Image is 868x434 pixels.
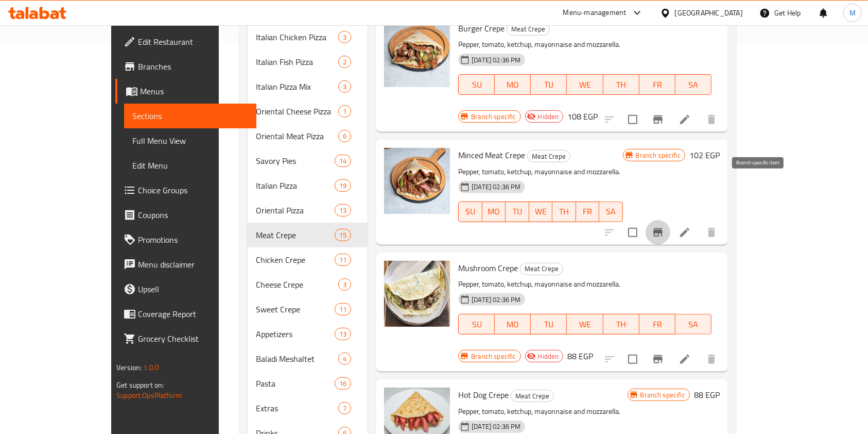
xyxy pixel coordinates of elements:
a: Menu disclaimer [115,252,256,277]
div: Cheese Crepe3 [248,272,368,297]
span: TU [535,77,563,92]
button: FR [639,314,675,335]
button: delete [699,347,724,372]
div: Italian Pizza19 [248,173,368,198]
a: Coupons [115,203,256,227]
a: Menus [115,79,256,104]
a: Support.OpsPlatform [116,389,182,402]
button: delete [699,220,724,245]
span: FR [644,77,671,92]
h6: 108 EGP [567,109,598,124]
p: Pepper, tomato, ketchup, mayonnaise and mozzarella. [458,165,622,178]
span: Branch specific [467,352,520,361]
div: Baladi Meshaltet4 [248,346,368,371]
span: Appetizers [256,328,335,340]
button: SA [675,74,711,95]
span: Upsell [138,283,248,295]
span: [DATE] 02:36 PM [467,55,525,65]
div: [GEOGRAPHIC_DATA] [675,7,743,19]
div: items [335,303,351,315]
span: [DATE] 02:36 PM [467,182,525,192]
div: Italian Pizza Mix3 [248,74,368,99]
button: MO [482,202,506,222]
button: TH [603,314,639,335]
span: 19 [335,181,351,191]
span: SU [463,317,491,332]
span: Italian Fish Pizza [256,56,338,68]
div: Pasta [256,377,335,390]
span: Oriental Pizza [256,204,335,216]
span: 14 [335,156,351,166]
div: Italian Chicken Pizza3 [248,25,368,49]
span: Menu disclaimer [138,258,248,271]
span: Burger Crepe [458,21,505,36]
span: MO [499,77,527,92]
div: items [338,402,351,414]
div: Oriental Pizza13 [248,198,368,223]
div: items [335,377,351,390]
span: SA [603,204,618,219]
img: Minced Meat Crepe [384,148,450,214]
a: Edit menu item [679,226,691,239]
button: TH [552,202,576,222]
span: Promotions [138,233,248,246]
span: Baladi Meshaltet [256,353,338,365]
div: Meat Crepe [256,229,335,241]
span: MO [487,204,501,219]
h6: 88 EGP [694,388,720,402]
span: Hidden [534,352,563,361]
span: Italian Pizza [256,179,335,192]
button: SU [458,202,482,222]
a: Sections [124,104,256,128]
span: Branch specific [467,112,520,122]
span: M [849,7,856,19]
span: Cheese Crepe [256,278,338,291]
div: items [335,204,351,216]
div: Meat Crepe [511,390,554,402]
span: Oriental Cheese Pizza [256,105,338,118]
div: Meat Crepe [520,263,563,275]
h6: 88 EGP [567,349,593,363]
span: Italian Chicken Pizza [256,31,338,43]
button: MO [495,74,531,95]
div: items [338,105,351,118]
span: [DATE] 02:36 PM [467,295,525,305]
button: TU [531,314,567,335]
a: Edit Menu [124,153,256,178]
span: Sweet Crepe [256,303,335,315]
span: Grocery Checklist [138,332,248,345]
a: Upsell [115,277,256,302]
div: Savory Pies14 [248,148,368,173]
a: Branches [115,54,256,79]
div: Meat Crepe15 [248,223,368,247]
span: TH [607,317,635,332]
span: Italian Pizza Mix [256,80,338,93]
div: Chicken Crepe [256,254,335,266]
span: TU [535,317,563,332]
span: MO [499,317,527,332]
div: Meat Crepe [507,23,550,36]
a: Full Menu View [124,128,256,153]
a: Grocery Checklist [115,326,256,351]
span: 2 [339,57,351,67]
p: Pepper, tomato, ketchup, mayonnaise and mozzarella. [458,278,711,291]
span: Branch specific [632,151,685,160]
img: Burger Crepe [384,21,450,87]
span: [DATE] 02:36 PM [467,422,525,431]
button: SU [458,314,495,335]
div: items [335,179,351,192]
span: Select to update [622,109,644,130]
button: Branch-specific-item [646,107,670,132]
div: items [338,80,351,93]
div: items [338,353,351,365]
span: FR [580,204,595,219]
button: FR [639,74,675,95]
a: Edit Restaurant [115,29,256,54]
div: Menu-management [563,7,627,19]
button: TU [506,202,529,222]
